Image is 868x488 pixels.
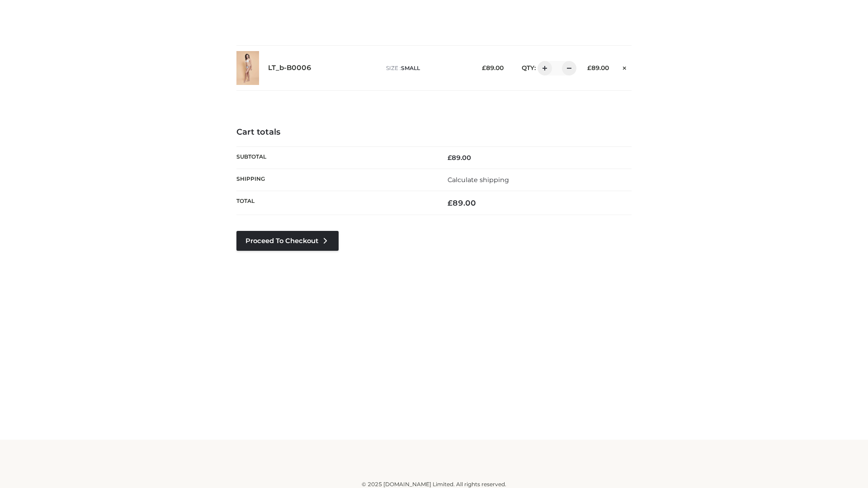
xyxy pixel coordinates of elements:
a: LT_b-B0006 [268,64,311,72]
a: Remove this item [618,61,632,73]
a: Proceed to Checkout [236,231,339,251]
span: £ [448,198,453,207]
bdi: 89.00 [448,154,471,162]
span: £ [587,64,591,71]
div: QTY: [513,61,573,75]
span: £ [482,64,486,71]
h4: Cart totals [236,127,632,137]
span: SMALL [401,65,420,71]
th: Shipping [236,169,434,191]
bdi: 89.00 [482,64,504,71]
p: size : [386,64,468,72]
a: Calculate shipping [448,176,509,184]
th: Subtotal [236,146,434,169]
span: £ [448,154,452,162]
bdi: 89.00 [587,64,609,71]
th: Total [236,191,434,215]
bdi: 89.00 [448,198,476,207]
